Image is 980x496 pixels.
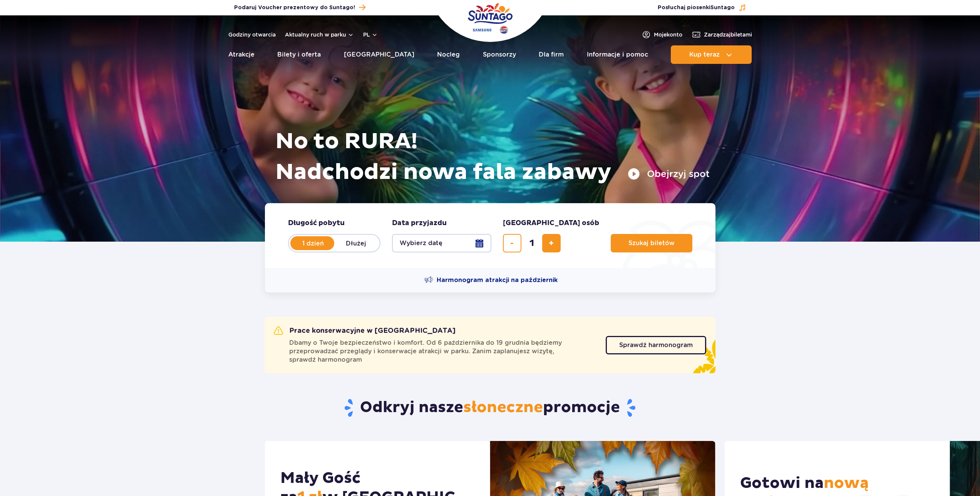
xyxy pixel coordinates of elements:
[285,32,354,38] button: Aktualny ruch w parku
[671,45,752,64] button: Kup teraz
[628,240,675,247] span: Szukaj biletów
[463,398,543,417] span: słoneczne
[228,45,255,64] a: Atrakcje
[503,234,521,252] button: usuń bilet
[658,4,735,12] span: Posłuchaj piosenki
[234,4,355,12] span: Podaruj Voucher prezentowy do Suntago!
[275,126,710,188] h1: No to RURA! Nadchodzi nowa fala zabawy
[291,235,335,251] label: 1 dzień
[539,45,564,64] a: Dla firm
[542,234,561,252] button: dodaj bilet
[658,4,746,12] button: Posłuchaj piosenkiSuntago
[234,2,365,13] a: Podaruj Voucher prezentowy do Suntago!
[363,31,378,38] button: pl
[606,336,706,354] a: Sprawdź harmonogram
[274,326,456,336] h2: Prace konserwacyjne w [GEOGRAPHIC_DATA]
[692,30,752,39] a: Zarządzajbiletami
[277,45,321,64] a: Bilety i oferta
[483,45,516,64] a: Sponsorzy
[265,398,715,418] h2: Odkryj nasze promocje
[523,234,541,252] input: liczba biletów
[654,31,682,38] span: Moje konto
[392,234,491,252] button: Wybierz datę
[704,31,752,38] span: Zarządzaj biletami
[587,45,648,64] a: Informacje i pomoc
[265,203,715,268] form: Planowanie wizyty w Park of Poland
[437,45,460,64] a: Nocleg
[710,5,735,10] span: Suntago
[288,219,345,228] span: Długość pobytu
[344,45,414,64] a: [GEOGRAPHIC_DATA]
[619,342,693,348] span: Sprawdź harmonogram
[503,219,599,228] span: [GEOGRAPHIC_DATA] osób
[437,276,558,284] span: Harmonogram atrakcji na październik
[424,276,558,285] a: Harmonogram atrakcji na październik
[642,30,682,39] a: Mojekonto
[628,168,710,180] button: Obejrzyj spot
[289,339,596,364] span: Dbamy o Twoje bezpieczeństwo i komfort. Od 6 października do 19 grudnia będziemy przeprowadzać pr...
[392,219,447,228] span: Data przyjazdu
[689,51,720,58] span: Kup teraz
[611,234,692,252] button: Szukaj biletów
[228,31,276,38] a: Godziny otwarcia
[334,235,378,251] label: Dłużej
